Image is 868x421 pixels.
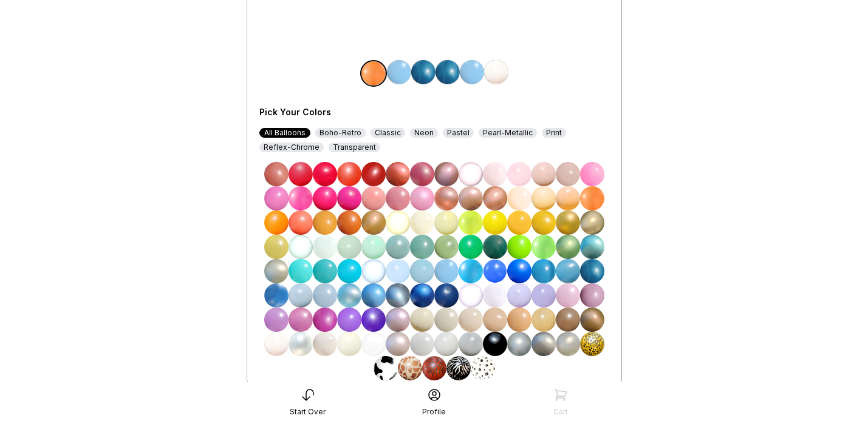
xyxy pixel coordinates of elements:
[259,128,310,138] div: All Balloons
[443,128,474,138] div: Pastel
[410,128,438,138] div: Neon
[479,128,537,138] div: Pearl-Metallic
[290,407,326,417] div: Start Over
[315,128,366,138] div: Boho-Retro
[371,128,405,138] div: Classic
[422,407,446,417] div: Profile
[259,106,470,118] div: Pick Your Colors
[329,143,380,152] div: Transparent
[542,128,566,138] div: Print
[259,143,324,152] div: Reflex-Chrome
[553,407,568,417] div: Cart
